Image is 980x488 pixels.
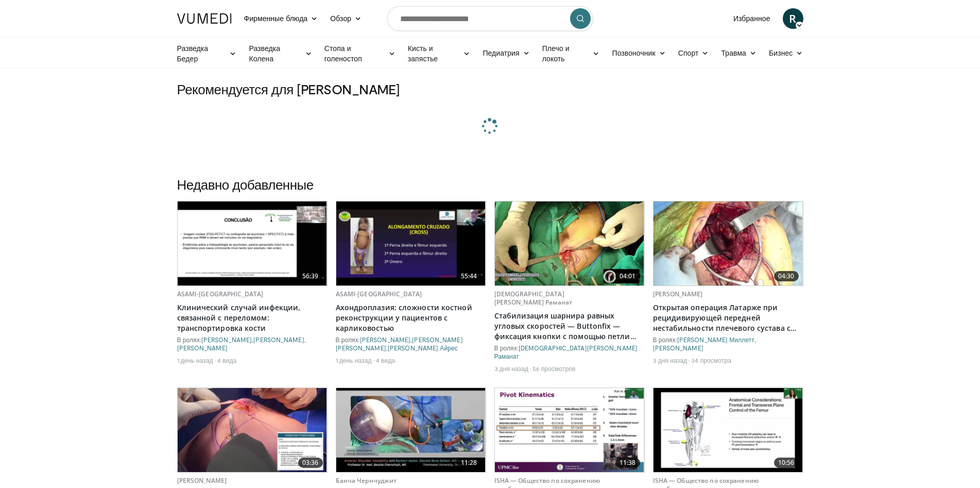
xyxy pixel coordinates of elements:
[536,43,606,64] a: Плечо и локоть
[177,176,314,192] ya-tr-span: Недавно добавленные
[495,201,644,285] img: c2f644dc-a967-485d-903d-283ce6bc3929.620x360_q85_upscale.jpg
[171,43,243,64] a: Разведка Бедер
[177,13,232,24] img: Логотип VuMedi
[336,357,372,364] ya-tr-span: 1 день назад
[324,8,368,29] a: Обзор
[612,48,656,58] ya-tr-span: Позвоночник
[238,8,324,29] a: Фирменные блюда
[336,336,463,351] a: [PERSON_NAME] [PERSON_NAME]
[483,48,519,58] ya-tr-span: Педиатрия
[177,81,400,97] ya-tr-span: Рекомендуется для [PERSON_NAME]
[495,388,644,472] a: 11:38
[330,13,351,24] ya-tr-span: Обзор
[201,336,252,343] a: [PERSON_NAME]
[336,201,486,285] a: 55:44
[653,302,796,364] ya-tr-span: Открытая операция Латарже при рецидивирующей передней нестабильности плечевого сустава с потерей ...
[774,458,799,468] span: 10:56
[615,458,640,468] span: 11:38
[494,311,636,362] ya-tr-span: Стабилизация шарнира равных угловых скоростей — Buttonfix — фиксация кнопки с помощью петли для у...
[789,11,796,26] ya-tr-span: R
[336,201,486,285] img: 4f2bc282-22c3-41e7-a3f0-d3b33e5d5e41.620x360_q85_upscale.jpg
[542,43,590,64] ya-tr-span: Плечо и локоть
[387,6,593,31] input: Поиск тем, выступлений
[677,336,754,343] ya-tr-span: [PERSON_NAME] Миллетт
[721,48,746,58] ya-tr-span: Травма
[615,271,640,281] span: 04:01
[298,271,323,281] span: 56:39
[495,201,644,285] a: 04:01
[494,344,519,351] ya-tr-span: В ролях:
[672,43,715,63] a: Спорт
[653,302,803,333] a: Открытая операция Латарже при рецидивирующей передней нестабильности плечевого сустава с потерей ...
[653,290,703,298] a: [PERSON_NAME]
[336,302,486,333] a: Ахондроплазия: сложности костной реконструкции у пациентов с карликовостью
[298,458,323,468] span: 03:36
[177,302,301,333] ya-tr-span: Клинический случай инфекции, связанной с переломом: транспортировка кости
[336,388,486,472] a: 11:28
[336,302,472,333] ya-tr-span: Ахондроплазия: сложности костной реконструкции у пациентов с карликовостью
[494,365,529,372] ya-tr-span: 3 дня назад
[177,302,328,333] a: Клинический случай инфекции, связанной с переломом: транспортировка кости
[336,476,397,485] a: Банча Чернчуджит
[494,290,573,307] a: [DEMOGRAPHIC_DATA][PERSON_NAME] Раманат
[376,357,395,364] ya-tr-span: 4 вида
[178,388,327,472] img: 48f6f21f-43ea-44b1-a4e1-5668875d038e.620x360_q85_upscale.jpg
[457,271,482,281] span: 55:44
[769,48,793,58] ya-tr-span: Бизнес
[177,336,201,343] ya-tr-span: В ролях:
[388,344,458,351] a: [PERSON_NAME] Айрес
[495,388,644,472] img: 6da35c9a-c555-4f75-a3af-495e0ca8239f.620x360_q85_upscale.jpg
[217,357,236,364] ya-tr-span: 4 вида
[763,43,809,63] a: Бизнес
[336,290,422,298] a: ASAMI-[GEOGRAPHIC_DATA]
[606,43,672,63] a: Позвоночник
[494,311,645,342] a: Стабилизация шарнира равных угловых скоростей — Buttonfix — фиксация кнопки с помощью петли для у...
[336,388,486,472] img: 12bfd8a1-61c9-4857-9f26-c8a25e8997c8.620x360_q85_upscale.jpg
[410,336,412,343] ya-tr-span: ,
[653,357,687,364] ya-tr-span: 3 дня назад
[178,201,327,285] a: 56:39
[678,48,699,58] ya-tr-span: Спорт
[654,201,803,285] a: 04:30
[532,365,575,372] ya-tr-span: 56 просмотров
[243,43,318,64] a: Разведка Колена
[253,336,304,343] a: [PERSON_NAME]
[244,13,308,24] ya-tr-span: Фирменные блюда
[177,43,227,64] ya-tr-span: Разведка Бедер
[360,336,410,343] a: [PERSON_NAME]
[178,201,327,285] img: 7827b68c-edda-4073-a757-b2e2fb0a5246.620x360_q85_upscale.jpg
[252,336,253,343] ya-tr-span: ,
[336,336,360,343] ya-tr-span: В ролях:
[177,290,264,298] a: ASAMI-[GEOGRAPHIC_DATA]
[727,8,777,29] a: Избранное
[733,13,770,24] ya-tr-span: Избранное
[304,336,306,343] ya-tr-span: ,
[457,458,482,468] span: 11:28
[783,8,803,29] a: R
[654,201,803,285] img: 2b2da37e-a9b6-423e-b87e-b89ec568d167.620x360_q85_upscale.jpg
[754,336,756,343] ya-tr-span: ,
[476,43,536,63] a: Педиатрия
[386,344,388,351] ya-tr-span: ,
[774,271,799,281] span: 04:30
[691,357,731,364] ya-tr-span: 34 просмотра
[654,388,803,472] img: 292c1307-4274-4cce-a4ae-b6cd8cf7e8aa.620x360_q85_upscale.jpg
[324,43,385,64] ya-tr-span: Стопа и голеностоп
[249,43,301,64] ya-tr-span: Разведка Колена
[653,344,703,351] a: [PERSON_NAME]
[178,388,327,472] a: 03:36
[494,344,638,360] ya-tr-span: [DEMOGRAPHIC_DATA][PERSON_NAME] Раманат
[177,344,228,351] a: [PERSON_NAME]
[402,43,477,64] a: Кисть и запястье
[715,43,763,63] a: Травма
